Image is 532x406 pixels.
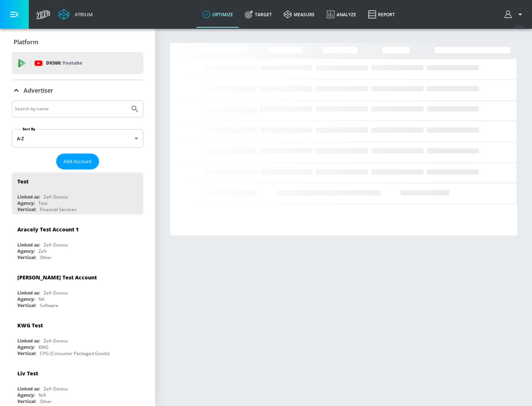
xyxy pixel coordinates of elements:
[40,206,76,213] div: Financial Services
[12,268,143,310] div: [PERSON_NAME] Test AccountLinked as:Zefr DemosAgency:NAVertical:Software
[38,200,47,206] div: Test
[12,32,143,52] div: Platform
[12,129,143,148] div: A-Z
[24,86,53,94] p: Advertiser
[17,254,36,261] div: Vertical:
[362,1,401,28] a: Report
[17,178,28,185] div: Test
[44,386,68,392] div: Zefr Demos
[44,194,68,200] div: Zefr Demos
[12,172,143,214] div: TestLinked as:Zefr DemosAgency:TestVertical:Financial Services
[17,248,35,254] div: Agency:
[17,226,79,233] div: Aracely Test Account 1
[12,316,143,358] div: KWG TestLinked as:Zefr DemosAgency:KWGVertical:CPG (Consumer Packaged Goods)
[72,11,93,18] div: Atrium
[17,302,36,309] div: Vertical:
[62,59,82,67] p: Youtube
[17,194,40,200] div: Linked as:
[15,104,127,114] input: Search by name
[38,296,45,302] div: NA
[44,242,68,248] div: Zefr Demos
[17,274,97,281] div: [PERSON_NAME] Test Account
[197,1,239,28] a: optimize
[514,24,525,28] span: v 4.22.2
[64,157,92,166] span: Add Account
[17,242,40,248] div: Linked as:
[40,350,110,357] div: CPG (Consumer Packaged Goods)
[40,254,52,261] div: Other
[12,220,143,262] div: Aracely Test Account 1Linked as:Zefr DemosAgency:ZefrVertical:Other
[17,290,40,296] div: Linked as:
[17,386,40,392] div: Linked as:
[278,1,321,28] a: measure
[44,338,68,344] div: Zefr Demos
[17,370,38,377] div: Liv Test
[40,302,58,309] div: Software
[17,206,36,213] div: Vertical:
[17,338,40,344] div: Linked as:
[38,344,48,350] div: KWG
[38,392,46,398] div: N/A
[40,398,52,405] div: Other
[21,127,37,131] label: Sort By
[17,200,35,206] div: Agency:
[38,248,47,254] div: Zefr
[17,398,36,405] div: Vertical:
[321,1,362,28] a: Analyze
[12,80,143,101] div: Advertiser
[239,1,278,28] a: Target
[44,290,68,296] div: Zefr Demos
[17,392,35,398] div: Agency:
[14,38,38,46] p: Platform
[17,296,35,302] div: Agency:
[17,350,36,357] div: Vertical:
[56,154,99,169] button: Add Account
[17,322,43,329] div: KWG Test
[58,9,93,20] a: Atrium
[46,59,82,67] p: DV360:
[12,52,143,74] div: DV360: Youtube
[17,344,35,350] div: Agency:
